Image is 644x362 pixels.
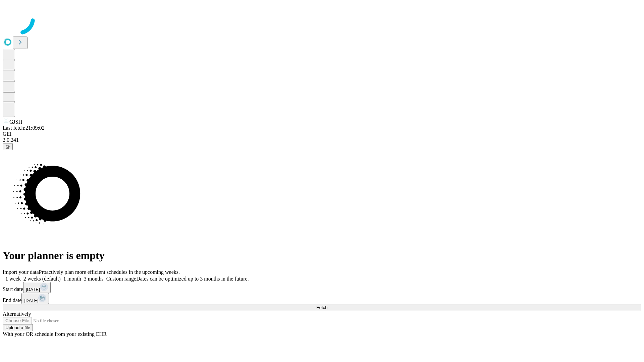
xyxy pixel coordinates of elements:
[23,276,61,282] span: 2 weeks (default)
[3,269,39,275] span: Import your data
[5,144,10,149] span: @
[23,282,51,293] button: [DATE]
[3,282,641,293] div: Start date
[3,293,641,304] div: End date
[3,324,33,331] button: Upload a file
[24,298,38,303] span: [DATE]
[3,311,31,317] span: Alternatively
[3,249,641,262] h1: Your planner is empty
[136,276,249,282] span: Dates can be optimized up to 3 months in the future.
[3,131,641,137] div: GEI
[3,304,641,311] button: Fetch
[84,276,104,282] span: 3 months
[316,305,327,310] span: Fetch
[63,276,81,282] span: 1 month
[21,293,49,304] button: [DATE]
[3,125,45,131] span: Last fetch: 21:09:02
[9,119,22,125] span: GJSH
[5,276,21,282] span: 1 week
[3,143,13,150] button: @
[106,276,136,282] span: Custom range
[26,287,40,292] span: [DATE]
[3,331,107,337] span: With your OR schedule from your existing EHR
[39,269,180,275] span: Proactively plan more efficient schedules in the upcoming weeks.
[3,137,641,143] div: 2.0.241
